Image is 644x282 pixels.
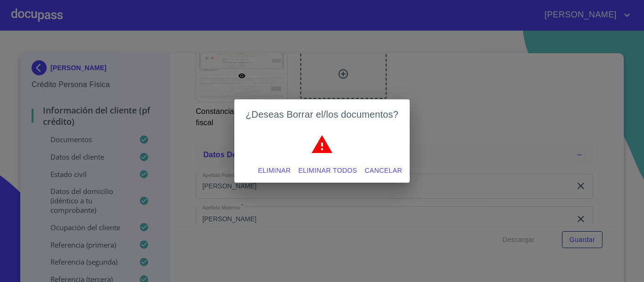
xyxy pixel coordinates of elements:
[295,162,361,179] button: Eliminar todos
[246,107,398,122] h2: ¿Deseas Borrar el/los documentos?
[365,165,402,177] span: Cancelar
[254,162,294,179] button: Eliminar
[298,165,357,177] span: Eliminar todos
[258,165,290,177] span: Eliminar
[361,162,406,179] button: Cancelar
